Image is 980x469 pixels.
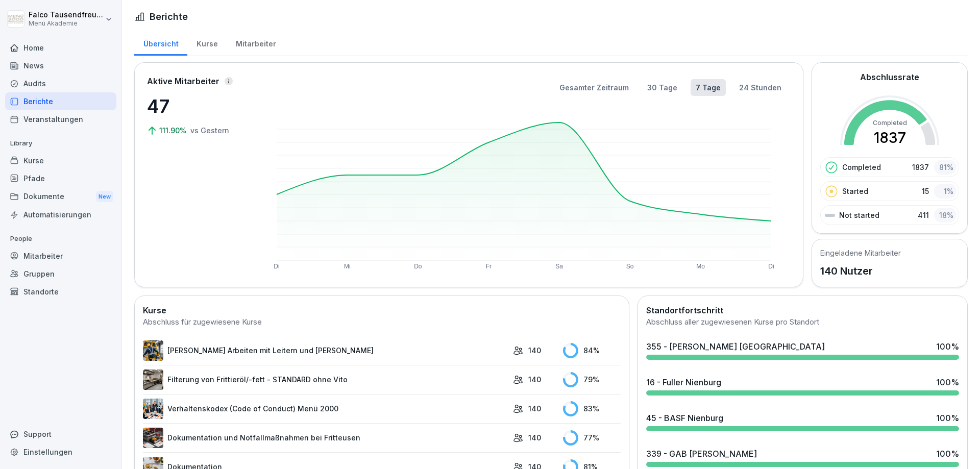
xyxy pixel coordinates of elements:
p: 1837 [912,162,929,172]
div: New [96,191,113,203]
text: Fr [486,263,492,270]
a: Übersicht [134,30,187,56]
div: Support [5,425,116,443]
div: 83 % [563,401,621,416]
div: 79 % [563,372,621,387]
p: 411 [918,210,929,220]
div: 45 - BASF Nienburg [646,412,723,424]
p: Aktive Mitarbeiter [147,75,219,87]
img: hh3kvobgi93e94d22i1c6810.png [143,399,163,419]
a: Gruppen [5,265,116,283]
a: Standorte [5,283,116,301]
text: Do [414,263,422,270]
p: 140 [528,403,541,414]
p: Library [5,135,116,152]
p: Menü Akademie [29,20,103,27]
a: Automatisierungen [5,206,116,224]
h2: Standortfortschritt [646,304,959,316]
p: 140 [528,432,541,443]
p: Falco Tausendfreund [29,11,103,19]
text: Sa [555,263,563,270]
div: 16 - Fuller Nienburg [646,376,721,388]
p: 47 [147,92,249,120]
h5: Eingeladene Mitarbeiter [820,248,901,258]
img: t30obnioake0y3p0okzoia1o.png [143,428,163,448]
button: Gesamter Zeitraum [554,79,634,96]
button: 7 Tage [691,79,726,96]
div: Abschluss für zugewiesene Kurse [143,316,621,328]
a: Einstellungen [5,443,116,461]
p: 140 Nutzer [820,263,901,279]
div: Dokumente [5,187,116,206]
a: Verhaltenskodex (Code of Conduct) Menü 2000 [143,399,508,419]
div: 77 % [563,430,621,446]
p: 15 [922,186,929,196]
a: [PERSON_NAME] Arbeiten mit Leitern und [PERSON_NAME] [143,340,508,361]
div: 1 % [934,184,957,199]
a: DokumenteNew [5,187,116,206]
p: vs Gestern [190,125,229,136]
h2: Abschlussrate [860,71,919,83]
text: So [626,263,634,270]
div: Abschluss aller zugewiesenen Kurse pro Standort [646,316,959,328]
a: 45 - BASF Nienburg100% [642,408,963,435]
div: 100 % [936,448,959,460]
p: 140 [528,345,541,356]
h2: Kurse [143,304,621,316]
img: lnrteyew03wyeg2dvomajll7.png [143,369,163,390]
a: Home [5,39,116,57]
p: Not started [839,210,879,220]
a: 16 - Fuller Nienburg100% [642,372,963,400]
p: 111.90% [159,125,188,136]
a: Kurse [5,152,116,169]
a: Audits [5,75,116,92]
div: 100 % [936,412,959,424]
div: 100 % [936,340,959,353]
div: 81 % [934,160,957,175]
a: 355 - [PERSON_NAME] [GEOGRAPHIC_DATA]100% [642,336,963,364]
text: Mi [344,263,351,270]
a: Mitarbeiter [227,30,285,56]
div: 84 % [563,343,621,358]
a: Mitarbeiter [5,247,116,265]
a: Pfade [5,169,116,187]
text: Di [274,263,279,270]
div: 355 - [PERSON_NAME] [GEOGRAPHIC_DATA] [646,340,825,353]
h1: Berichte [150,10,188,23]
p: Started [842,186,868,196]
p: Completed [842,162,881,172]
p: People [5,231,116,247]
button: 30 Tage [642,79,682,96]
a: Dokumentation und Notfallmaßnahmen bei Fritteusen [143,428,508,448]
p: 140 [528,374,541,385]
button: 24 Stunden [734,79,787,96]
a: Berichte [5,92,116,110]
div: 339 - GAB [PERSON_NAME] [646,448,757,460]
img: v7bxruicv7vvt4ltkcopmkzf.png [143,340,163,361]
text: Mo [696,263,705,270]
a: Kurse [187,30,227,56]
a: Veranstaltungen [5,110,116,128]
a: News [5,57,116,75]
div: 18 % [934,208,957,223]
a: Filterung von Frittieröl/-fett - STANDARD ohne Vito [143,369,508,390]
div: 100 % [936,376,959,388]
text: Di [768,263,774,270]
